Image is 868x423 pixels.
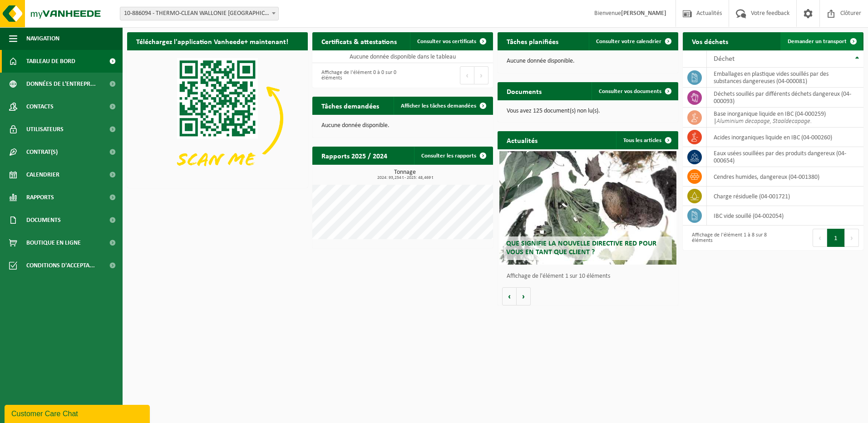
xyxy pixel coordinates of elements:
td: acides inorganiques liquide en IBC (04-000260) [707,128,863,147]
a: Consulter votre calendrier [589,32,677,50]
span: Contrat(s) [26,141,58,163]
button: Next [474,66,488,84]
button: Previous [813,229,827,247]
h2: Vos déchets [683,32,737,50]
span: 2024: 93,254 t - 2025: 48,469 t [317,176,493,180]
span: Utilisateurs [26,118,64,141]
button: 1 [827,229,845,247]
h3: Tonnage [317,169,493,180]
span: Demander un transport [788,39,847,44]
a: Consulter les rapports [414,147,492,165]
p: Affichage de l'élément 1 sur 10 éléments [507,273,674,280]
span: Contacts [26,95,54,118]
span: Consulter vos certificats [417,39,476,44]
a: Afficher les tâches demandées [394,97,492,115]
td: IBC vide souillé (04-002054) [707,206,863,226]
span: Documents [26,209,61,231]
h2: Tâches planifiées [498,32,567,50]
h2: Documents [498,82,551,100]
td: base inorganique liquide en IBC (04-000259) | [707,108,863,128]
span: Boutique en ligne [26,231,81,254]
a: Tous les articles [616,131,677,149]
h2: Certificats & attestations [312,32,406,50]
span: Afficher les tâches demandées [401,103,476,109]
a: Consulter vos certificats [410,32,492,50]
strong: [PERSON_NAME] [621,10,666,17]
h2: Tâches demandées [312,97,388,114]
img: Download de VHEPlus App [127,50,308,186]
td: déchets souillés par différents déchets dangereux (04-000093) [707,88,863,108]
i: Aluminium decapage, Staaldecapage. [716,118,812,125]
a: Que signifie la nouvelle directive RED pour vous en tant que client ? [499,151,676,265]
button: Previous [460,66,474,84]
p: Vous avez 125 document(s) non lu(s). [507,108,669,114]
div: Affichage de l'élément 0 à 0 sur 0 éléments [317,65,398,85]
h2: Actualités [498,131,547,149]
span: Navigation [26,27,59,50]
a: Demander un transport [780,32,863,50]
span: Déchet [714,55,735,63]
span: Tableau de bord [26,50,75,73]
h2: Téléchargez l'application Vanheede+ maintenant! [127,32,297,50]
span: Consulter vos documents [599,89,661,94]
a: Consulter vos documents [592,82,677,100]
span: Calendrier [26,163,59,186]
button: Volgende [517,287,531,305]
span: Que signifie la nouvelle directive RED pour vous en tant que client ? [506,240,656,256]
td: emballages en plastique vides souillés par des substances dangereuses (04-000081) [707,68,863,88]
span: Conditions d'accepta... [26,254,95,277]
button: Vorige [502,287,517,305]
span: Rapports [26,186,54,209]
div: Affichage de l'élément 1 à 8 sur 8 éléments [687,228,769,248]
span: Données de l'entrepr... [26,73,96,95]
p: Aucune donnée disponible. [507,58,669,64]
p: Aucune donnée disponible. [321,123,484,129]
td: cendres humides, dangereux (04-001380) [707,167,863,187]
iframe: chat widget [5,403,152,423]
h2: Rapports 2025 / 2024 [312,147,396,164]
td: charge résiduelle (04-001721) [707,187,863,206]
button: Next [845,229,859,247]
td: eaux usées souillées par des produits dangereux (04-000654) [707,147,863,167]
span: 10-886094 - THERMO-CLEAN WALLONIE FRANCE - NORD - GHISLENGHIEN [120,7,278,20]
td: Aucune donnée disponible dans le tableau [312,50,493,63]
span: Consulter votre calendrier [596,39,661,44]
